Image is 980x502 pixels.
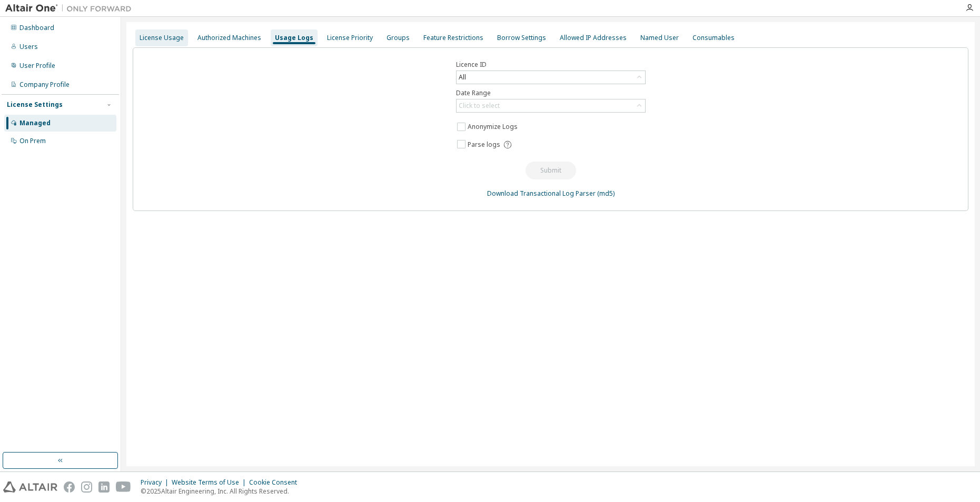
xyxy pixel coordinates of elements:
div: Company Profile [19,81,70,89]
div: On Prem [19,137,46,145]
div: Groups [387,34,410,42]
div: All [457,71,645,84]
img: youtube.svg [116,481,131,493]
div: License Usage [140,34,184,42]
img: facebook.svg [64,481,75,493]
img: instagram.svg [81,481,92,493]
div: Consumables [692,34,735,42]
div: All [457,72,468,83]
div: Cookie Consent [249,478,303,487]
div: Click to select [457,99,645,112]
div: Website Terms of Use [172,478,249,487]
div: Feature Restrictions [423,34,483,42]
img: Altair One [5,3,137,14]
div: Usage Logs [275,34,313,42]
div: Named User [640,34,679,42]
p: © 2025 Altair Engineering, Inc. All Rights Reserved. [141,487,303,496]
a: (md5) [597,189,615,198]
label: Licence ID [456,61,646,69]
img: linkedin.svg [98,481,110,493]
div: Click to select [459,102,500,110]
label: Anonymize Logs [468,121,520,133]
div: User Profile [19,62,55,70]
div: License Settings [7,101,63,109]
div: Privacy [141,478,172,487]
div: License Priority [327,34,373,42]
a: Download Transactional Log Parser [487,189,596,198]
label: Date Range [456,89,646,97]
div: Allowed IP Addresses [560,34,627,42]
div: Users [19,43,38,51]
img: altair_logo.svg [3,481,57,493]
div: Managed [19,119,51,127]
div: Dashboard [19,24,54,32]
span: Parse logs [468,140,500,149]
div: Borrow Settings [497,34,546,42]
div: Authorized Machines [197,34,261,42]
button: Submit [526,162,576,179]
